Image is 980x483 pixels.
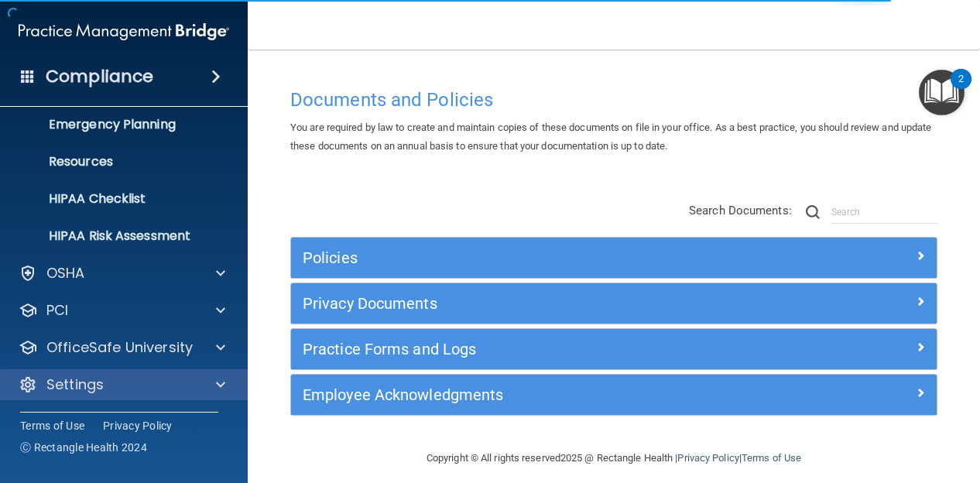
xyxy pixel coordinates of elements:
input: Search [831,200,937,224]
p: Settings [46,375,104,394]
a: Privacy Documents [303,291,925,316]
p: PCI [46,301,68,320]
div: Copyright © All rights reserved 2025 @ Rectangle Health | | [331,433,896,483]
a: Employee Acknowledgments [303,382,925,407]
span: You are required by law to create and maintain copies of these documents on file in your office. ... [290,122,932,152]
img: PMB logo [19,16,229,47]
a: Practice Forms and Logs [303,337,925,361]
h4: Compliance [46,66,153,87]
h5: Employee Acknowledgments [303,386,764,403]
p: OSHA [46,264,85,283]
div: 2 [958,79,964,99]
button: Open Resource Center, 2 new notifications [919,70,965,115]
iframe: Drift Widget Chat Controller [712,373,961,435]
a: OSHA [19,264,225,283]
h4: Documents and Policies [290,90,937,110]
p: OfficeSafe University [46,338,193,357]
span: Ⓒ Rectangle Health 2024 [20,440,147,455]
p: Emergency Planning [10,117,221,132]
a: PCI [19,301,225,320]
a: Settings [19,375,225,394]
p: HIPAA Checklist [10,191,221,207]
a: Terms of Use [20,418,84,433]
p: HIPAA Risk Assessment [10,228,221,244]
img: ic-search.3b580494.png [806,205,820,219]
h5: Policies [303,249,764,266]
p: Resources [10,154,221,170]
a: OfficeSafe University [19,338,225,357]
a: Terms of Use [742,452,801,464]
a: Policies [303,245,925,270]
h5: Practice Forms and Logs [303,341,764,358]
a: Privacy Policy [103,418,173,433]
a: Privacy Policy [677,452,738,464]
span: Search Documents: [689,204,792,218]
h5: Privacy Documents [303,295,764,312]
